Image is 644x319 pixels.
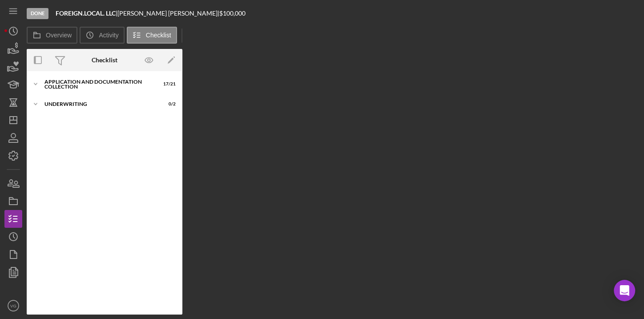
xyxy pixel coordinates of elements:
label: Checklist [146,32,171,39]
div: 0 / 2 [160,101,176,107]
button: Activity [80,27,124,44]
div: Done [27,8,48,19]
button: Checklist [127,27,177,44]
b: FOREIGN.LOCAL. LLC [56,9,116,17]
div: Checklist [92,57,117,64]
div: 17 / 21 [160,81,176,87]
div: $100,000 [219,10,248,17]
button: VG [4,297,22,315]
button: Overview [27,27,77,44]
div: Open Intercom Messenger [614,280,635,301]
label: Overview [46,32,72,39]
div: Underwriting [44,101,153,107]
div: Application and Documentation Collection [44,79,153,89]
div: | [56,10,117,17]
text: VG [10,303,16,308]
div: [PERSON_NAME] [PERSON_NAME] | [117,10,219,17]
label: Activity [99,32,118,39]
